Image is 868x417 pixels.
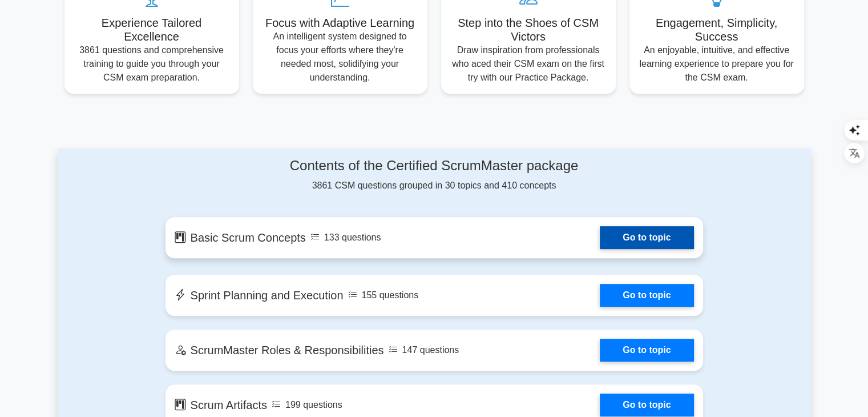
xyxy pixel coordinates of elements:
a: Go to topic [600,284,693,307]
h4: Contents of the Certified ScrumMaster package [165,158,703,174]
div: 3861 CSM questions grouped in 30 topics and 410 concepts [165,158,703,193]
a: Go to topic [600,339,693,362]
h5: Step into the Shoes of CSM Victors [450,16,607,43]
p: An enjoyable, intuitive, and effective learning experience to prepare you for the CSM exam. [639,43,795,85]
a: Go to topic [600,394,693,416]
h5: Engagement, Simplicity, Success [639,16,795,43]
p: An intelligent system designed to focus your efforts where they're needed most, solidifying your ... [262,30,418,85]
p: 3861 questions and comprehensive training to guide you through your CSM exam preparation. [74,43,230,85]
h5: Experience Tailored Excellence [74,16,230,43]
p: Draw inspiration from professionals who aced their CSM exam on the first try with our Practice Pa... [450,43,607,85]
h5: Focus with Adaptive Learning [262,16,418,30]
a: Go to topic [600,226,693,249]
